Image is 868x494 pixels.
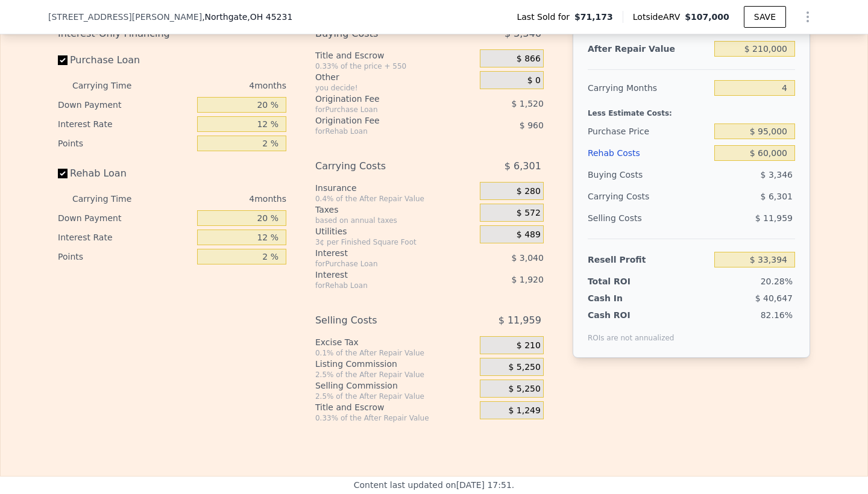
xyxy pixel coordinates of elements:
[761,170,793,180] span: $ 3,346
[761,310,793,320] span: 82.16%
[796,5,820,29] button: Show Options
[588,309,675,321] div: Cash ROI
[315,105,450,114] div: for Purchase Loan
[761,277,793,286] span: 20.28%
[58,134,192,153] div: Points
[517,208,541,219] span: $ 572
[58,163,192,184] label: Rehab Loan
[517,186,541,197] span: $ 280
[588,164,709,186] div: Buying Costs
[588,120,709,142] div: Purchase Price
[588,249,709,270] div: Resell Profit
[315,114,450,127] div: Origination Fee
[315,392,475,401] div: 2.5% of the After Repair Value
[315,237,475,247] div: 3¢ per Finished Square Foot
[315,358,475,370] div: Listing Commission
[72,189,151,208] div: Carrying Time
[315,348,475,358] div: 0.1% of the After Repair Value
[315,204,475,216] div: Taxes
[58,49,192,71] label: Purchase Loan
[588,207,709,229] div: Selling Costs
[58,247,192,266] div: Points
[247,12,292,22] span: , OH 45231
[156,189,286,208] div: 4 months
[315,310,450,331] div: Selling Costs
[315,269,450,281] div: Interest
[315,281,450,290] div: for Rehab Loan
[685,12,729,22] span: $107,000
[527,75,541,86] span: $ 0
[508,362,540,373] span: $ 5,250
[58,208,192,228] div: Down Payment
[58,55,68,65] input: Purchase Loan
[511,253,543,263] span: $ 3,040
[315,127,450,136] div: for Rehab Loan
[508,405,540,416] span: $ 1,249
[315,401,475,413] div: Title and Escrow
[315,93,450,105] div: Origination Fee
[744,6,786,28] button: SAVE
[315,413,475,423] div: 0.33% of the After Repair Value
[588,275,663,287] div: Total ROI
[58,114,192,134] div: Interest Rate
[72,76,151,95] div: Carrying Time
[315,61,475,71] div: 0.33% of the price + 550
[588,77,709,99] div: Carrying Months
[588,292,663,304] div: Cash In
[520,120,544,130] span: $ 960
[315,247,450,259] div: Interest
[315,71,475,83] div: Other
[517,11,574,23] span: Last Sold for
[315,155,450,177] div: Carrying Costs
[761,192,793,201] span: $ 6,301
[517,230,541,240] span: $ 489
[588,142,709,164] div: Rehab Costs
[315,225,475,237] div: Utilities
[588,38,709,60] div: After Repair Value
[315,83,475,93] div: you decide!
[511,99,543,108] span: $ 1,520
[508,384,540,395] span: $ 5,250
[588,186,663,207] div: Carrying Costs
[574,11,613,23] span: $71,173
[58,228,192,247] div: Interest Rate
[633,11,685,23] span: Lotside ARV
[315,370,475,380] div: 2.5% of the After Repair Value
[498,310,541,331] span: $ 11,959
[755,293,793,303] span: $ 40,647
[517,340,541,351] span: $ 210
[505,155,541,177] span: $ 6,301
[315,336,475,348] div: Excise Tax
[315,216,475,225] div: based on annual taxes
[48,11,202,23] span: [STREET_ADDRESS][PERSON_NAME]
[588,99,795,120] div: Less Estimate Costs:
[315,182,475,194] div: Insurance
[511,275,543,284] span: $ 1,920
[202,11,292,23] span: , Northgate
[315,380,475,392] div: Selling Commission
[315,194,475,204] div: 0.4% of the After Repair Value
[755,213,793,223] span: $ 11,959
[58,95,192,114] div: Down Payment
[517,54,541,64] span: $ 866
[315,49,475,61] div: Title and Escrow
[315,259,450,269] div: for Purchase Loan
[588,321,675,343] div: ROIs are not annualized
[58,169,68,178] input: Rehab Loan
[156,76,286,95] div: 4 months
